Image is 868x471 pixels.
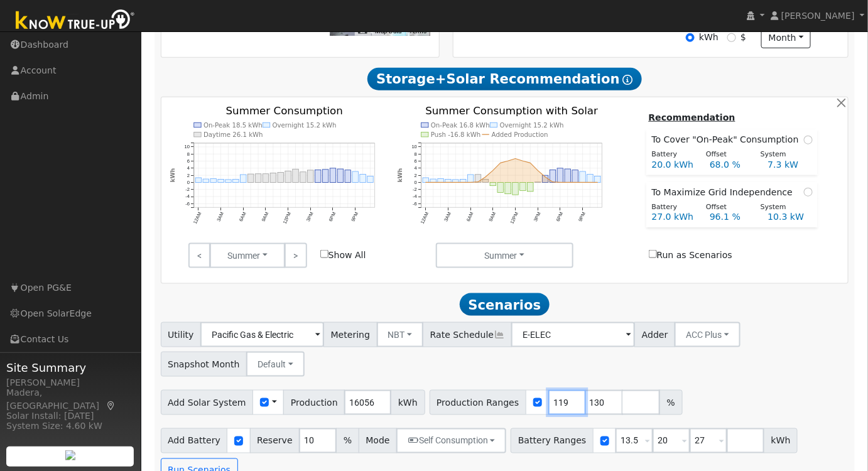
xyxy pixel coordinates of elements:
text: On-Peak 16.8 kWh [431,122,490,129]
text: 10 [184,144,189,150]
rect: onclick="" [203,179,209,182]
text: kWh [170,168,176,183]
u: Recommendation [649,112,735,122]
text: 6 [187,158,189,164]
span: Rate Schedule [423,322,512,347]
circle: onclick="" [462,181,464,183]
rect: onclick="" [270,173,276,183]
text: Summer Consumption with Solar [425,106,598,117]
circle: onclick="" [477,181,479,183]
span: Reserve [250,428,300,453]
img: retrieve [65,450,75,460]
circle: onclick="" [552,181,554,183]
text: 9AM [261,212,270,223]
rect: onclick="" [595,176,601,183]
div: Offset [700,202,754,213]
circle: onclick="" [575,181,577,183]
circle: onclick="" [507,160,509,162]
circle: onclick="" [470,181,472,183]
span: [PERSON_NAME] [781,11,855,21]
text: 12AM [420,212,430,225]
i: Show Help [623,75,633,85]
div: Battery [645,202,700,213]
rect: onclick="" [360,175,366,183]
span: To Maximize Grid Independence [652,186,798,199]
label: Run as Scenarios [649,249,732,262]
rect: onclick="" [580,171,586,182]
circle: onclick="" [537,170,539,171]
div: System [754,149,808,160]
text: 6AM [238,212,247,223]
rect: onclick="" [367,176,374,183]
span: Add Solar System [161,390,254,415]
text: Summer Consumption [225,106,342,117]
rect: onclick="" [285,171,291,183]
input: Show All [320,250,328,258]
label: $ [741,31,746,44]
circle: onclick="" [589,181,591,183]
span: Production [283,390,345,415]
div: 68.0 % [703,158,761,171]
div: Battery [645,149,700,160]
text: 6PM [328,212,337,223]
rect: onclick="" [445,180,452,183]
div: System Size: 4.60 kW [6,420,134,433]
rect: onclick="" [315,170,321,183]
span: Snapshot Month [161,352,247,377]
rect: onclick="" [475,175,482,183]
text: 2 [415,173,417,178]
div: Offset [700,149,754,160]
rect: onclick="" [330,168,336,183]
circle: onclick="" [440,181,442,183]
div: Solar Install: [DATE] [6,409,134,423]
rect: onclick="" [505,183,511,194]
rect: onclick="" [543,176,549,183]
div: [PERSON_NAME] [6,376,134,389]
div: 27.0 kWh [645,210,703,224]
text: 0 [415,180,417,185]
img: Know True-Up [9,7,141,35]
button: Default [246,352,305,377]
text: 3PM [305,212,315,223]
rect: onclick="" [565,169,571,182]
rect: onclick="" [430,179,437,182]
rect: onclick="" [195,178,202,182]
circle: onclick="" [582,181,583,183]
rect: onclick="" [352,171,359,182]
rect: onclick="" [572,170,578,183]
input: Select a Utility [200,322,324,347]
text: 12PM [281,212,292,225]
circle: onclick="" [560,181,561,183]
rect: onclick="" [300,172,307,183]
rect: onclick="" [240,175,246,182]
text: Daytime 26.1 kWh [203,131,263,138]
text: Added Production [492,131,548,138]
span: To Cover "On-Peak" Consumption [652,133,804,146]
text: 3AM [215,212,225,223]
div: 20.0 kWh [645,158,703,171]
text: 4 [187,166,189,171]
text: 8 [187,151,189,157]
text: On-Peak 18.5 kWh [203,122,263,129]
text: kWh [397,168,403,183]
text: Overnight 15.2 kWh [272,122,336,129]
text: 10 [412,144,417,150]
rect: onclick="" [247,174,254,182]
rect: onclick="" [460,180,467,183]
span: Utility [161,322,202,347]
span: Battery Ranges [511,428,594,453]
rect: onclick="" [293,170,299,183]
circle: onclick="" [514,158,516,160]
circle: onclick="" [492,170,494,171]
circle: onclick="" [597,181,599,183]
a: > [285,243,307,268]
text: Overnight 15.2 kWh [500,122,564,129]
circle: onclick="" [567,181,569,183]
circle: onclick="" [432,181,434,183]
circle: onclick="" [545,176,546,178]
circle: onclick="" [485,176,487,178]
rect: onclick="" [278,173,284,183]
rect: onclick="" [345,170,351,183]
rect: onclick="" [218,180,224,183]
circle: onclick="" [447,181,449,183]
